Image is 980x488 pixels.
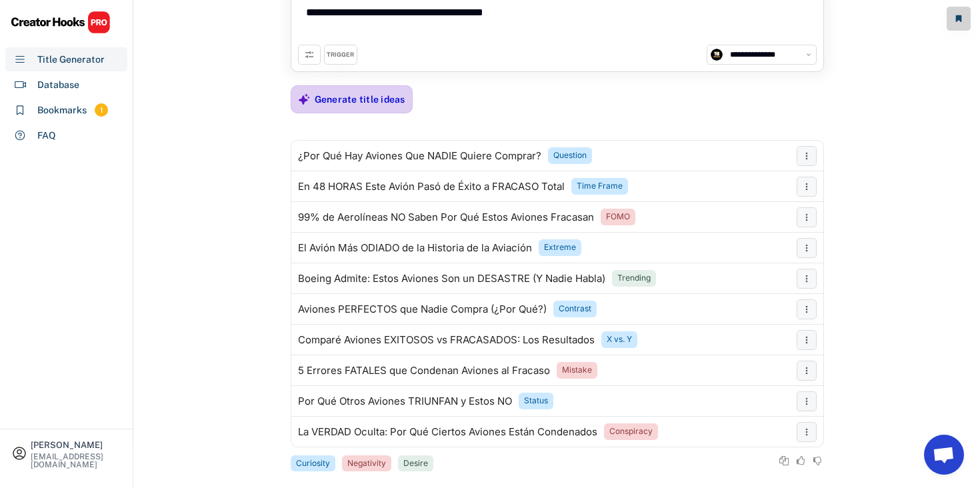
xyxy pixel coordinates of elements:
div: En 48 HORAS Este Avión Pasó de Éxito a FRACASO Total [298,181,565,192]
div: Time Frame [577,181,623,192]
div: Comparé Aviones EXITOSOS vs FRACASADOS: Los Resultados [298,335,595,345]
div: [PERSON_NAME] [31,441,121,449]
div: Question [553,150,587,161]
div: 99% de Aerolíneas NO Saben Por Qué Estos Aviones Fracasan [298,212,594,223]
div: Boeing Admite: Estos Aviones Son un DESASTRE (Y Nadie Habla) [298,273,605,284]
a: Chat abierto [924,435,964,475]
div: 5 Errores FATALES que Condenan Aviones al Fracaso [298,365,550,376]
div: FOMO [606,211,630,223]
div: Generate title ideas [315,93,405,105]
div: Status [524,395,548,407]
div: Extreme [544,242,576,253]
div: Database [37,78,79,92]
div: Aviones PERFECTOS que Nadie Compra (¿Por Qué?) [298,304,547,315]
img: channels4_profile.jpg [711,49,723,61]
div: Contrast [559,303,591,315]
div: El Avión Más ODIADO de la Historia de la Aviación [298,243,532,253]
div: FAQ [37,129,56,143]
div: Curiosity [296,458,330,469]
div: Negativity [347,458,386,469]
div: ¿Por Qué Hay Aviones Que NADIE Quiere Comprar? [298,151,541,161]
div: La VERDAD Oculta: Por Qué Ciertos Aviones Están Condenados [298,427,597,437]
div: Bookmarks [37,103,87,117]
div: Conspiracy [609,426,653,437]
div: Trending [617,273,651,284]
div: Mistake [562,365,592,376]
div: TRIGGER [327,51,354,59]
div: 1 [95,105,108,116]
div: Desire [403,458,428,469]
div: Por Qué Otros Aviones TRIUNFAN y Estos NO [298,396,512,407]
div: Title Generator [37,53,105,67]
div: X vs. Y [607,334,632,345]
img: CHPRO%20Logo.svg [11,11,111,34]
div: [EMAIL_ADDRESS][DOMAIN_NAME] [31,453,121,469]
